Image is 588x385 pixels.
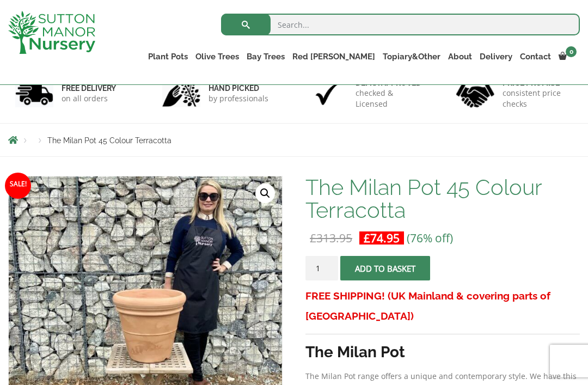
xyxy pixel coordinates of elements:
[162,80,200,107] img: 2.jpg
[289,49,379,64] a: Red [PERSON_NAME]
[516,49,555,64] a: Contact
[221,14,580,35] input: Search...
[305,176,580,222] h1: The Milan Pot 45 Colour Terracotta
[407,230,453,246] span: (76% off)
[310,230,316,246] span: £
[305,343,405,361] strong: The Milan Pot
[379,49,444,64] a: Topiary&Other
[555,49,580,64] a: 0
[62,83,116,93] h6: FREE DELIVERY
[444,49,476,64] a: About
[305,286,580,326] h3: FREE SHIPPING! (UK Mainland & covering parts of [GEOGRAPHIC_DATA])
[243,49,289,64] a: Bay Trees
[310,230,352,246] bdi: 313.95
[566,46,577,57] span: 0
[15,80,53,107] img: 1.jpg
[47,136,171,145] span: The Milan Pot 45 Colour Terracotta
[503,88,573,109] p: consistent price checks
[8,11,95,54] img: logo
[255,184,275,203] a: View full-screen image gallery
[144,49,192,64] a: Plant Pots
[309,80,347,107] img: 3.jpg
[209,93,268,104] p: by professionals
[62,93,116,104] p: on all orders
[340,256,430,280] button: Add to basket
[8,136,580,144] nav: Breadcrumbs
[456,77,494,110] img: 4.jpg
[356,88,426,109] p: checked & Licensed
[209,83,268,93] h6: hand picked
[476,49,516,64] a: Delivery
[5,173,31,199] span: Sale!
[305,256,338,280] input: Product quantity
[192,49,243,64] a: Olive Trees
[364,230,400,246] bdi: 74.95
[364,230,370,246] span: £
